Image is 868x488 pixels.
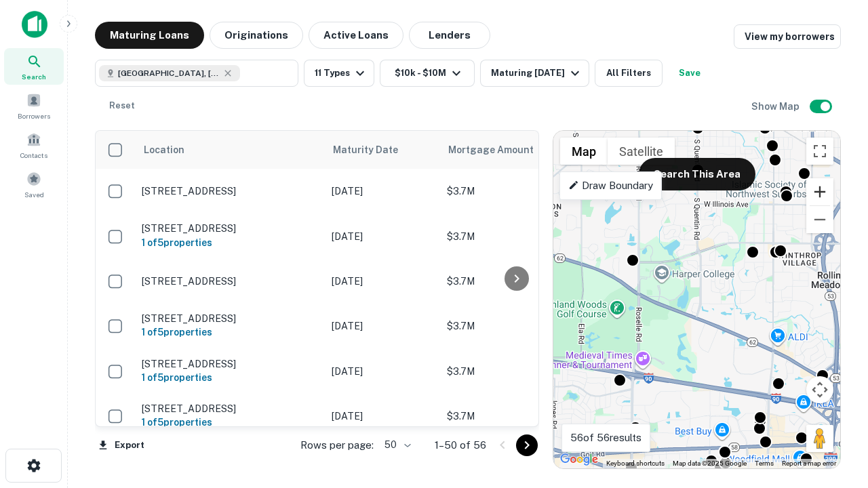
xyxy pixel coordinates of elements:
p: Rows per page: [300,437,374,453]
button: $10k - $10M [380,60,475,87]
span: Maturity Date [333,142,416,158]
p: [STREET_ADDRESS] [142,185,318,197]
button: Toggle fullscreen view [806,138,833,165]
span: Contacts [20,150,47,161]
h6: 1 of 5 properties [142,235,318,250]
h6: 1 of 5 properties [142,325,318,340]
button: Export [95,435,148,455]
p: [STREET_ADDRESS] [142,358,318,370]
button: Maturing Loans [95,22,204,49]
button: Save your search to get updates of matches that match your search criteria. [668,60,711,87]
th: Location [135,131,325,169]
p: $3.7M [447,274,583,289]
button: Originations [210,22,303,49]
p: $3.7M [447,409,583,424]
span: [GEOGRAPHIC_DATA], [GEOGRAPHIC_DATA] [118,67,220,79]
h6: Show Map [751,99,802,114]
div: 0 0 [553,131,840,468]
a: View my borrowers [734,24,841,49]
span: Borrowers [18,110,50,121]
button: Drag Pegman onto the map to open Street View [806,425,833,452]
button: All Filters [595,60,663,87]
button: Zoom out [806,206,833,233]
button: Search This Area [639,158,755,190]
a: Borrowers [4,87,64,124]
a: Terms (opens in new tab) [755,460,774,467]
p: [DATE] [332,229,433,244]
span: Saved [24,189,44,200]
button: Reset [100,92,144,119]
button: Show satellite imagery [608,138,675,165]
button: Go to next page [516,434,538,456]
div: 50 [379,435,413,455]
p: 56 of 56 results [570,430,642,446]
button: Keyboard shortcuts [606,459,665,468]
a: Search [4,48,64,85]
p: Draw Boundary [568,178,653,194]
p: [DATE] [332,274,433,289]
iframe: Chat Widget [800,336,868,401]
th: Maturity Date [325,131,440,169]
a: Open this area in Google Maps (opens a new window) [557,451,601,468]
span: Location [143,142,184,158]
p: [STREET_ADDRESS] [142,403,318,415]
p: $3.7M [447,364,583,379]
p: [DATE] [332,364,433,379]
span: Mortgage Amount [448,142,551,158]
p: [STREET_ADDRESS] [142,222,318,235]
button: Active Loans [309,22,403,49]
p: [DATE] [332,319,433,333]
span: Search [22,71,46,82]
span: Map data ©2025 Google [673,460,747,467]
a: Saved [4,166,64,203]
button: Maturing [DATE] [480,60,589,87]
a: Report a map error [782,460,836,467]
button: Zoom in [806,178,833,205]
p: [STREET_ADDRESS] [142,275,318,287]
button: 11 Types [304,60,374,87]
h6: 1 of 5 properties [142,415,318,430]
button: Lenders [409,22,490,49]
a: Contacts [4,127,64,163]
p: [DATE] [332,409,433,424]
button: Show street map [560,138,608,165]
p: [DATE] [332,184,433,199]
p: $3.7M [447,184,583,199]
img: capitalize-icon.png [22,11,47,38]
div: Maturing [DATE] [491,65,583,81]
p: $3.7M [447,229,583,244]
p: 1–50 of 56 [435,437,486,453]
h6: 1 of 5 properties [142,370,318,385]
p: [STREET_ADDRESS] [142,312,318,325]
th: Mortgage Amount [440,131,589,169]
p: $3.7M [447,319,583,333]
img: Google [557,451,601,468]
